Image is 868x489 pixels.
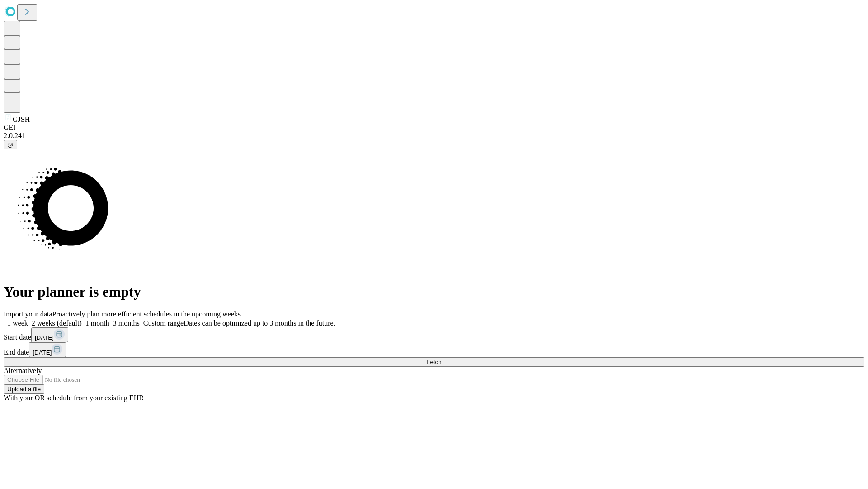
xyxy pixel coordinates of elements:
span: Proactively plan more efficient schedules in the upcoming weeks. [52,310,242,318]
div: 2.0.241 [4,132,864,140]
span: Alternatively [4,367,42,374]
span: 2 weeks (default) [32,319,82,327]
span: Fetch [426,359,441,365]
button: Upload a file [4,384,44,394]
span: Custom range [143,319,184,327]
div: Start date [4,327,864,342]
button: @ [4,140,17,149]
button: Fetch [4,357,864,367]
button: [DATE] [31,327,68,342]
span: [DATE] [33,349,52,356]
span: Dates can be optimized up to 3 months in the future. [184,319,335,327]
span: [DATE] [35,334,54,341]
span: GJSH [13,115,30,123]
h1: Your planner is empty [4,283,864,300]
span: 3 months [113,319,140,327]
span: @ [7,141,14,148]
span: Import your data [4,310,52,318]
span: 1 month [85,319,109,327]
span: 1 week [7,319,28,327]
div: GEI [4,124,864,132]
button: [DATE] [29,342,66,357]
div: End date [4,342,864,357]
span: With your OR schedule from your existing EHR [4,394,144,402]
